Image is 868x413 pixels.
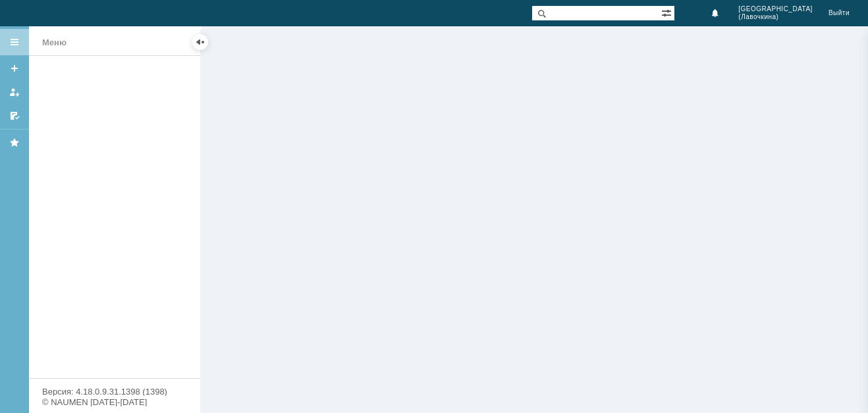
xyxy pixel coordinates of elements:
span: (Лавочкина) [738,13,813,21]
div: Версия: 4.18.0.9.31.1398 (1398) [42,387,187,396]
div: Меню [42,35,67,51]
div: Скрыть меню [192,34,208,50]
span: [GEOGRAPHIC_DATA] [738,5,813,13]
div: © NAUMEN [DATE]-[DATE] [42,398,187,406]
span: Расширенный поиск [661,6,674,18]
